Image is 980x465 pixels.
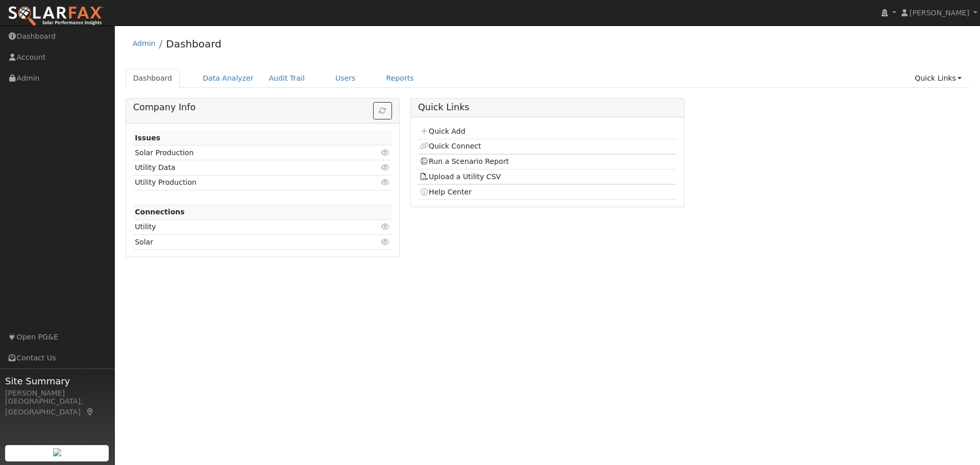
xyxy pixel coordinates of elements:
[5,388,109,399] div: [PERSON_NAME]
[328,69,363,88] a: Users
[381,238,390,246] i: Click to view
[381,223,390,230] i: Click to view
[133,219,350,234] td: Utility
[135,208,185,216] strong: Connections
[135,134,160,142] strong: Issues
[420,188,472,196] a: Help Center
[910,9,969,17] span: [PERSON_NAME]
[379,69,422,88] a: Reports
[381,149,390,156] i: Click to view
[420,173,501,181] a: Upload a Utility CSV
[381,179,390,186] i: Click to view
[381,164,390,171] i: Click to view
[907,69,969,88] a: Quick Links
[133,39,156,47] a: Admin
[86,408,95,416] a: Map
[5,396,109,418] div: [GEOGRAPHIC_DATA], [GEOGRAPHIC_DATA]
[195,69,261,88] a: Data Analyzer
[133,175,350,190] td: Utility Production
[133,160,350,175] td: Utility Data
[133,235,350,250] td: Solar
[420,157,509,165] a: Run a Scenario Report
[8,6,104,27] img: SolarFax
[166,38,222,50] a: Dashboard
[418,102,677,113] h5: Quick Links
[420,142,481,150] a: Quick Connect
[133,145,350,160] td: Solar Production
[261,69,312,88] a: Audit Trail
[126,69,180,88] a: Dashboard
[133,102,392,113] h5: Company Info
[53,448,61,456] img: retrieve
[420,127,465,135] a: Quick Add
[5,374,109,388] span: Site Summary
